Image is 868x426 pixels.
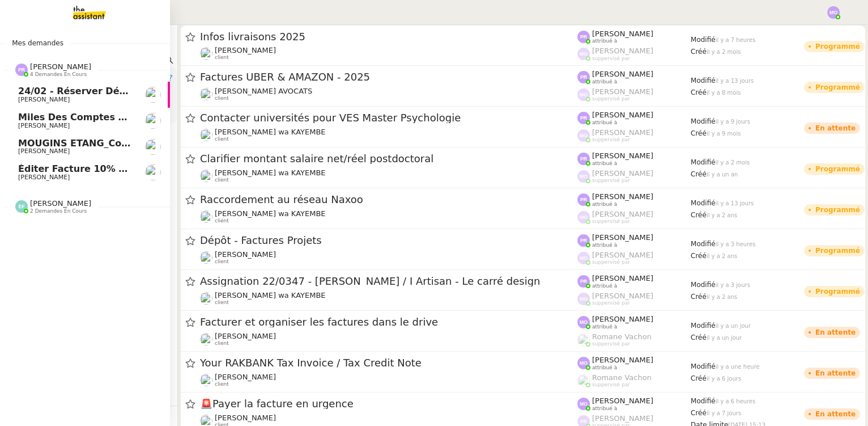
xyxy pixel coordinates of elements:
[200,209,577,224] app-user-detailed-label: client
[592,324,617,330] span: attribué à
[716,364,760,370] span: il y a une heure
[577,29,691,44] app-user-label: attribué à
[592,87,653,96] span: [PERSON_NAME]
[215,340,229,347] span: client
[592,96,630,102] span: suppervisé par
[716,200,754,206] span: il y a 13 jours
[577,70,691,85] app-user-label: attribué à
[577,71,590,83] img: svg
[200,170,212,182] img: users%2F47wLulqoDhMx0TTMwUcsFP5V2A23%2Favatar%2Fnokpict-removebg-preview-removebg-preview.png
[691,252,707,260] span: Créé
[577,48,590,60] img: svg
[815,84,860,91] div: Programmé
[30,208,87,214] span: 2 demandes en cours
[592,137,630,143] span: suppervisé par
[691,334,707,341] span: Créé
[200,332,577,347] app-user-detailed-label: client
[577,129,590,142] img: svg
[577,211,590,223] img: svg
[200,168,577,183] app-user-detailed-label: client
[815,411,856,417] div: En attente
[200,250,577,265] app-user-detailed-label: client
[592,192,653,201] span: [PERSON_NAME]
[592,210,653,218] span: [PERSON_NAME]
[592,111,653,119] span: [PERSON_NAME]
[815,247,860,254] div: Programmé
[15,200,28,213] img: svg
[200,154,577,164] span: Clarifier montant salaire net/réel postdoctoral
[577,357,590,369] img: svg
[592,341,630,347] span: suppervisé par
[716,282,750,288] span: il y a 3 jours
[577,315,691,330] app-user-label: attribué à
[592,406,617,412] span: attribué à
[691,362,716,370] span: Modifié
[30,62,91,71] span: [PERSON_NAME]
[18,112,241,123] span: Miles des comptes Skywards et Flying Blue
[815,206,860,213] div: Programmé
[30,199,91,208] span: [PERSON_NAME]
[577,233,691,248] app-user-label: attribué à
[30,71,87,78] span: 4 demandes en cours
[691,158,716,166] span: Modifié
[592,397,653,405] span: [PERSON_NAME]
[200,317,577,327] span: Facturer et organiser les factures dans le drive
[691,409,707,417] span: Créé
[215,381,229,387] span: client
[707,171,738,178] span: il y a un an
[691,77,716,85] span: Modifié
[592,315,653,323] span: [PERSON_NAME]
[215,291,326,300] span: [PERSON_NAME] wa KAYEMBE
[215,250,276,259] span: [PERSON_NAME]
[815,288,860,295] div: Programmé
[592,259,630,265] span: suppervisé par
[592,169,653,178] span: [PERSON_NAME]
[200,87,577,102] app-user-detailed-label: client
[200,235,577,246] span: Dépôt - Factures Projets
[200,32,577,42] span: Infos livraisons 2025
[215,414,276,422] span: [PERSON_NAME]
[577,234,590,247] img: svg
[691,48,707,56] span: Créé
[577,373,691,388] app-user-label: suppervisé par
[577,293,590,305] img: svg
[577,292,691,306] app-user-label: suppervisé par
[707,294,737,300] span: il y a 2 ans
[145,139,161,155] img: users%2FfjlNmCTkLiVoA3HQjY3GA5JXGxb2%2Favatar%2Fstarofservice_97480retdsc0392.png
[592,29,653,38] span: [PERSON_NAME]
[18,86,508,96] span: 24/02 - Réserver déplacement à [GEOGRAPHIC_DATA] pour [PERSON_NAME] et [PERSON_NAME]
[577,275,590,288] img: svg
[691,281,716,289] span: Modifié
[592,373,652,382] span: Romane Vachon
[18,174,70,181] span: [PERSON_NAME]
[592,128,653,137] span: [PERSON_NAME]
[691,240,716,248] span: Modifié
[716,78,754,84] span: il y a 13 jours
[200,47,212,60] img: users%2FfjlNmCTkLiVoA3HQjY3GA5JXGxb2%2Favatar%2Fstarofservice_97480retdsc0392.png
[215,168,326,177] span: [PERSON_NAME] wa KAYEMBE
[215,177,229,183] span: client
[577,251,691,265] app-user-label: suppervisé par
[200,398,212,410] span: 🚨
[577,316,590,328] img: svg
[18,163,228,174] span: Éditer facture 10% pour NCV rénovation
[716,323,751,329] span: il y a un jour
[200,210,212,223] img: users%2F47wLulqoDhMx0TTMwUcsFP5V2A23%2Favatar%2Fnokpict-removebg-preview-removebg-preview.png
[200,251,212,264] img: users%2FfjlNmCTkLiVoA3HQjY3GA5JXGxb2%2Favatar%2Fstarofservice_97480retdsc0392.png
[592,274,653,282] span: [PERSON_NAME]
[707,410,741,416] span: il y a 7 jours
[200,374,212,386] img: users%2FfjlNmCTkLiVoA3HQjY3GA5JXGxb2%2Favatar%2Fstarofservice_97480retdsc0392.png
[200,195,577,205] span: Raccordement au réseau Naxoo
[215,54,229,61] span: client
[592,178,630,184] span: suppervisé par
[691,397,716,405] span: Modifié
[577,112,590,124] img: svg
[707,335,742,341] span: il y a un jour
[577,151,691,166] app-user-label: attribué à
[691,199,716,207] span: Modifié
[815,329,856,336] div: En attente
[577,31,590,43] img: svg
[827,6,840,19] img: svg
[577,356,691,370] app-user-label: attribué à
[215,209,326,218] span: [PERSON_NAME] wa KAYEMBE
